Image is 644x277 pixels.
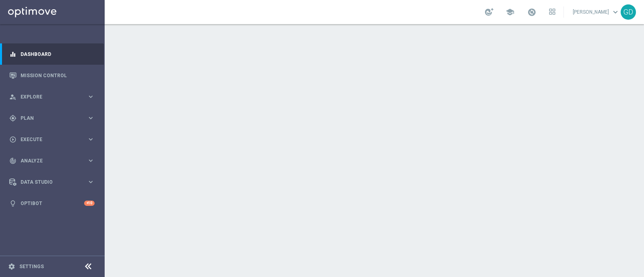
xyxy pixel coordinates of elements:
div: +10 [84,201,95,206]
i: keyboard_arrow_right [87,157,95,164]
i: keyboard_arrow_right [87,93,95,101]
a: Mission Control [21,65,95,86]
button: Data Studio keyboard_arrow_right [9,179,95,185]
button: gps_fixed Plan keyboard_arrow_right [9,115,95,121]
a: Settings [19,264,44,269]
a: Dashboard [21,43,95,65]
span: school [506,8,514,16]
span: Explore [21,94,87,99]
button: Mission Control [9,72,95,79]
span: Execute [21,137,87,142]
span: Data Studio [21,180,87,185]
span: Plan [21,116,87,121]
i: equalizer [9,51,17,58]
div: Dashboard [9,43,95,65]
span: keyboard_arrow_down [611,8,620,16]
i: keyboard_arrow_right [87,135,95,143]
span: Analyze [21,158,87,163]
button: track_changes Analyze keyboard_arrow_right [9,158,95,164]
i: gps_fixed [9,115,17,122]
i: settings [8,263,15,270]
button: play_circle_outline Execute keyboard_arrow_right [9,136,95,143]
a: Optibot [21,193,84,214]
div: GD [621,4,636,20]
div: Data Studio [9,179,87,186]
i: lightbulb [9,200,17,207]
button: person_search Explore keyboard_arrow_right [9,94,95,100]
i: keyboard_arrow_right [87,178,95,186]
button: equalizer Dashboard [9,51,95,57]
div: Plan [9,115,87,122]
button: lightbulb Optibot +10 [9,200,95,207]
i: play_circle_outline [9,136,17,143]
i: track_changes [9,157,17,164]
div: Analyze [9,157,87,164]
div: Explore [9,93,87,101]
i: person_search [9,93,17,101]
div: Mission Control [9,65,95,86]
div: Execute [9,136,87,143]
i: keyboard_arrow_right [87,114,95,122]
a: [PERSON_NAME]keyboard_arrow_down [572,6,621,18]
div: Optibot [9,193,95,214]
